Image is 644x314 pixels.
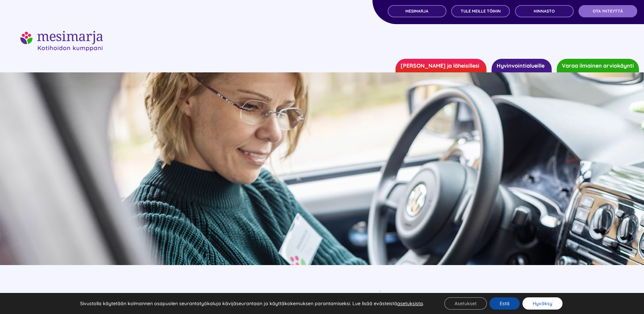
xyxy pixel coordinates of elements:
[388,5,446,17] a: MESIMARJA
[557,59,639,72] a: Varaa ilmainen arviokäynti
[20,30,103,38] a: mesimarjasi
[80,300,424,307] p: Sivustolla käytetään kolmannen osapuolen seurantatyökaluja kävijäseurantaan ja käyttäkokemuksen p...
[578,5,637,17] a: OTA YHTEYTTÄ
[593,9,623,14] span: OTA YHTEYTTÄ
[395,59,486,72] a: [PERSON_NAME] ja läheisillesi
[490,297,520,310] button: Estä
[492,59,552,72] a: Hyvinvointialueille
[20,31,103,51] img: Mesimarjasi Kotihoidon kumppani
[397,300,423,307] button: asetuksista
[405,9,428,14] span: MESIMARJA
[522,297,563,310] button: Hyväksy
[534,9,555,14] span: Hinnasto
[444,297,487,310] button: Asetukset
[451,5,510,17] a: TULE MEILLE TÖIHIN
[515,5,574,17] a: Hinnasto
[461,9,501,14] span: TULE MEILLE TÖIHIN
[118,291,338,304] p: Mesimarjan palvelut hyvinvointialueille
